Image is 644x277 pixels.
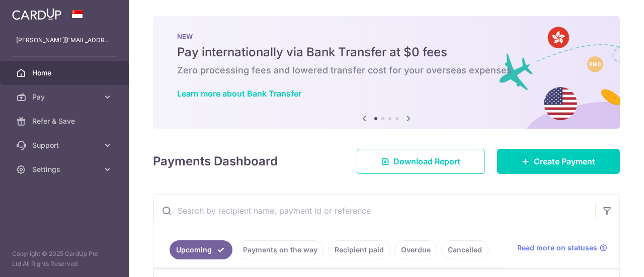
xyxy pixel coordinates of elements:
[153,195,595,227] input: Search by recipient name, payment id or reference
[32,164,99,174] span: Settings
[177,32,596,40] p: NEW
[394,240,437,259] a: Overdue
[32,92,99,102] span: Pay
[16,35,113,45] p: [PERSON_NAME][EMAIL_ADDRESS][DOMAIN_NAME]
[177,64,596,76] h6: Zero processing fees and lowered transfer cost for your overseas expenses
[32,140,99,150] span: Support
[32,68,99,78] span: Home
[441,240,489,259] a: Cancelled
[534,155,595,167] span: Create Payment
[236,240,324,259] a: Payments on the way
[153,16,620,129] img: Bank transfer banner
[357,149,485,174] a: Download Report
[517,243,597,253] span: Read more on statuses
[177,88,301,99] a: Learn more about Bank Transfer
[393,155,460,167] span: Download Report
[170,240,232,259] a: Upcoming
[153,152,278,170] h4: Payments Dashboard
[177,44,596,60] h5: Pay internationally via Bank Transfer at $0 fees
[497,149,620,174] a: Create Payment
[517,243,607,253] a: Read more on statuses
[12,8,61,20] img: CardUp
[328,240,390,259] a: Recipient paid
[32,116,99,126] span: Refer & Save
